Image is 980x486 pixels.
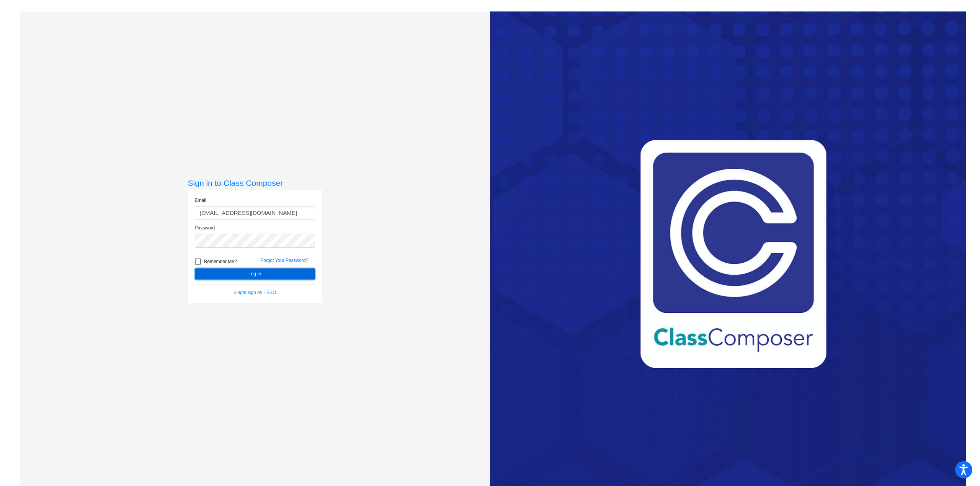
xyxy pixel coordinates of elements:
a: Single sign on - SSO [234,290,276,295]
button: Log In [195,268,315,280]
label: Password [195,224,215,231]
a: Forgot Your Password? [261,258,309,263]
h3: Sign in to Class Composer [188,178,322,188]
span: Remember Me? [204,257,237,266]
label: Email [195,197,206,204]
